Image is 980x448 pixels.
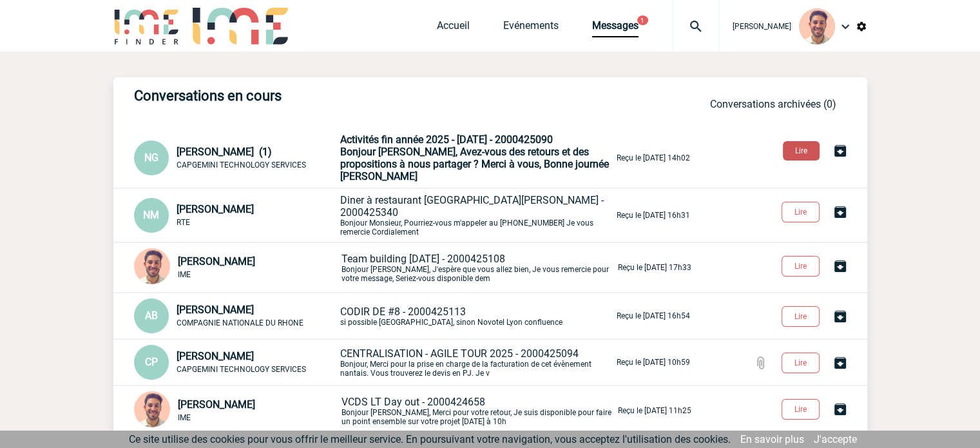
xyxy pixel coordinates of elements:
[145,309,158,322] span: AB
[733,22,791,31] span: [PERSON_NAME]
[341,396,485,408] span: VCDS LT Day out - 2000424658
[771,402,832,414] a: Lire
[592,19,639,37] a: Messages
[832,309,848,324] img: Archiver la conversation
[340,146,609,182] span: Bonjour [PERSON_NAME], Avez-vous des retours et des propositions à nous partager ? Merci à vous, ...
[771,309,832,322] a: Lire
[178,270,191,279] span: IME
[177,318,303,327] span: COMPAGNIE NATIONALE DU RHONE
[617,153,690,162] p: Reçu le [DATE] 14h02
[177,146,272,158] span: [PERSON_NAME] (1)
[618,406,691,415] p: Reçu le [DATE] 11h25
[178,413,191,422] span: IME
[832,143,848,159] img: Archiver la conversation
[740,433,804,445] a: En savoir plus
[771,205,832,217] a: Lire
[144,151,159,164] span: NG
[134,151,690,163] a: NG [PERSON_NAME] (1) CAPGEMINI TECHNOLOGY SERVICES Activités fin année 2025 - [DATE] - 2000425090...
[340,306,614,327] p: si possible [GEOGRAPHIC_DATA], sinon Novotel Lyon confluence
[340,347,579,360] span: CENTRALISATION - AGILE TOUR 2025 - 2000425094
[134,260,691,273] a: [PERSON_NAME] IME Team building [DATE] - 2000425108Bonjour [PERSON_NAME], J'espère que vous allez...
[782,202,820,222] button: Lire
[340,194,604,219] span: Diner à restaurant [GEOGRAPHIC_DATA][PERSON_NAME] - 2000425340
[177,304,254,316] span: [PERSON_NAME]
[340,194,614,237] p: Bonjour Monsieur, Pourriez-vous m'appeler au [PHONE_NUMBER] Je vous remercie Cordialement
[113,8,180,44] img: IME-Finder
[341,253,505,265] span: Team building [DATE] - 2000425108
[178,255,255,268] span: [PERSON_NAME]
[134,208,690,220] a: NM [PERSON_NAME] RTE Diner à restaurant [GEOGRAPHIC_DATA][PERSON_NAME] - 2000425340Bonjour Monsie...
[832,355,848,371] img: Archiver la conversation
[782,399,820,420] button: Lire
[340,133,553,146] span: Activités fin année 2025 - [DATE] - 2000425090
[341,396,615,426] p: Bonjour [PERSON_NAME], Merci pour votre retour, Je suis disponible pour faire un point ensemble s...
[782,353,820,373] button: Lire
[177,218,190,227] span: RTE
[617,311,690,320] p: Reçu le [DATE] 16h54
[134,88,521,104] h3: Conversations en cours
[177,161,306,170] span: CAPGEMINI TECHNOLOGY SERVICES
[134,141,338,175] div: Conversation privée : Client - Agence
[143,209,159,221] span: NM
[341,253,615,283] p: Bonjour [PERSON_NAME], J'espère que vous allez bien, Je vous remercie pour votre message, Seriez-...
[340,306,466,318] span: CODIR DE #8 - 2000425113
[437,19,470,37] a: Accueil
[340,347,614,378] p: Bonjour, Merci pour la prise en charge de la facturation de cet évènement nantais. Vous trouverez...
[134,248,339,287] div: Conversation privée : Client - Agence
[832,402,848,417] img: Archiver la conversation
[771,356,832,368] a: Lire
[134,404,691,416] a: [PERSON_NAME] IME VCDS LT Day out - 2000424658Bonjour [PERSON_NAME], Merci pour votre retour, Je ...
[617,211,690,220] p: Reçu le [DATE] 16h31
[177,365,306,374] span: CAPGEMINI TECHNOLOGY SERVICES
[617,358,690,367] p: Reçu le [DATE] 10h59
[771,259,832,271] a: Lire
[710,98,836,110] a: Conversations archivées (0)
[783,141,820,161] button: Lire
[134,198,338,233] div: Conversation privée : Client - Agence
[134,248,170,284] img: 132114-0.jpg
[799,8,835,44] img: 132114-0.jpg
[134,391,170,427] img: 132114-0.jpg
[814,433,857,445] a: J'accepte
[773,144,832,156] a: Lire
[134,355,690,367] a: CP [PERSON_NAME] CAPGEMINI TECHNOLOGY SERVICES CENTRALISATION - AGILE TOUR 2025 - 2000425094Bonjo...
[178,398,255,411] span: [PERSON_NAME]
[134,298,338,333] div: Conversation privée : Client - Agence
[134,309,690,321] a: AB [PERSON_NAME] COMPAGNIE NATIONALE DU RHONE CODIR DE #8 - 2000425113si possible [GEOGRAPHIC_DAT...
[782,256,820,277] button: Lire
[832,204,848,220] img: Archiver la conversation
[177,350,254,362] span: [PERSON_NAME]
[618,263,691,272] p: Reçu le [DATE] 17h33
[177,203,254,215] span: [PERSON_NAME]
[134,345,338,380] div: Conversation privée : Client - Agence
[637,15,648,25] button: 1
[832,258,848,274] img: Archiver la conversation
[134,391,339,430] div: Conversation privée : Client - Agence
[129,433,731,445] span: Ce site utilise des cookies pour vous offrir le meilleur service. En poursuivant votre navigation...
[503,19,559,37] a: Evénements
[782,306,820,327] button: Lire
[145,356,158,368] span: CP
